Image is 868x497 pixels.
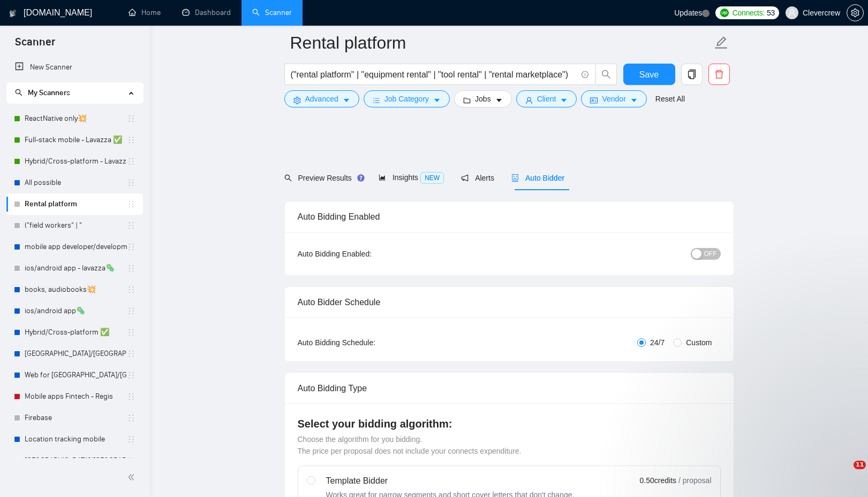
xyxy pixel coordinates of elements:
a: All possible [25,172,127,193]
span: / proposal [678,475,711,486]
span: Client [537,93,556,105]
span: 11 [854,461,866,469]
span: Auto Bidder [511,174,564,182]
a: Location tracking mobile [25,429,127,450]
span: Save [639,68,659,81]
span: Connects: [733,7,765,19]
span: holder [127,200,135,208]
span: caret-down [343,96,350,104]
a: mobile app developer/development📲 [25,236,127,258]
span: search [596,69,616,79]
li: ("field workers" | " [6,215,143,236]
span: user [525,96,533,104]
span: Custom [682,337,716,348]
span: delete [709,69,729,79]
li: Location tracking mobile [6,429,143,450]
span: holder [127,456,135,465]
li: ReactNative only💥 [6,108,143,129]
a: Hybrid/Cross-platform ✅ [25,322,127,343]
span: OFF [704,248,717,260]
li: Hybrid/Cross-platform - Lavazza ✅ [6,151,143,172]
button: settingAdvancedcaret-down [284,90,359,107]
span: Alerts [461,174,494,182]
button: setting [847,4,864,21]
li: Web for Sweden/Germany [6,364,143,386]
span: double-left [127,472,138,483]
span: info-circle [582,71,588,78]
span: holder [127,328,135,337]
button: Save [623,64,675,85]
span: Vendor [602,93,625,105]
a: ReactNative only💥 [25,108,127,129]
span: holder [127,114,135,123]
span: user [788,9,796,17]
span: holder [127,285,135,294]
span: 24/7 [646,337,669,348]
span: Choose the algorithm for you bidding. The price per proposal does not include your connects expen... [298,435,522,455]
span: holder [127,392,135,401]
span: area-chart [379,174,386,181]
span: Updates [674,9,702,17]
div: Auto Bidder Schedule [298,287,721,317]
span: NEW [420,172,444,184]
div: Auto Bidding Enabled [298,201,721,232]
a: New Scanner [15,57,134,78]
input: Scanner name... [290,29,712,56]
a: dashboardDashboard [182,8,231,17]
img: logo [9,5,17,22]
span: search [15,89,22,96]
span: bars [373,96,380,104]
span: setting [847,9,863,17]
div: Template Bidder [326,475,575,487]
button: idcardVendorcaret-down [581,90,646,107]
h4: Select your bidding algorithm: [298,416,721,431]
li: UAE/Saudi/Quatar [6,450,143,471]
span: Job Category [384,93,429,105]
a: Rental platform [25,193,127,215]
a: searchScanner [252,8,292,17]
span: holder [127,307,135,315]
input: Search Freelance Jobs... [291,68,577,81]
a: homeHome [129,8,161,17]
a: setting [847,9,864,17]
span: setting [293,96,301,104]
span: holder [127,371,135,379]
li: Mobile apps Fintech - Regis [6,386,143,407]
span: 53 [767,7,775,19]
a: ios/android app - lavazza🦠 [25,258,127,279]
span: Preview Results [284,174,361,182]
button: search [595,64,617,85]
li: All possible [6,172,143,193]
li: ios/android app🦠 [6,300,143,322]
span: holder [127,221,135,230]
span: holder [127,178,135,187]
span: My Scanners [28,88,70,97]
span: holder [127,136,135,144]
li: Sweden/Germany [6,343,143,364]
a: books, audiobooks💥 [25,279,127,300]
a: Hybrid/Cross-platform - Lavazza ✅ [25,151,127,172]
span: caret-down [560,96,568,104]
button: userClientcaret-down [516,90,577,107]
a: Web for [GEOGRAPHIC_DATA]/[GEOGRAPHIC_DATA] [25,364,127,386]
span: Insights [379,173,444,182]
span: Scanner [6,34,64,57]
span: holder [127,157,135,166]
li: Rental platform [6,193,143,215]
span: Jobs [475,93,491,105]
span: idcard [590,96,598,104]
img: upwork-logo.png [720,9,729,17]
button: barsJob Categorycaret-down [364,90,450,107]
span: holder [127,435,135,444]
a: Full-stack mobile - Lavazza ✅ [25,129,127,151]
a: [GEOGRAPHIC_DATA]/[GEOGRAPHIC_DATA] [25,343,127,364]
span: My Scanners [15,88,70,97]
span: holder [127,264,135,273]
iframe: Intercom live chat [832,461,857,486]
button: folderJobscaret-down [454,90,512,107]
button: delete [708,64,730,85]
li: New Scanner [6,57,143,78]
a: Reset All [655,93,685,105]
div: Tooltip anchor [356,173,366,183]
span: folder [463,96,471,104]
